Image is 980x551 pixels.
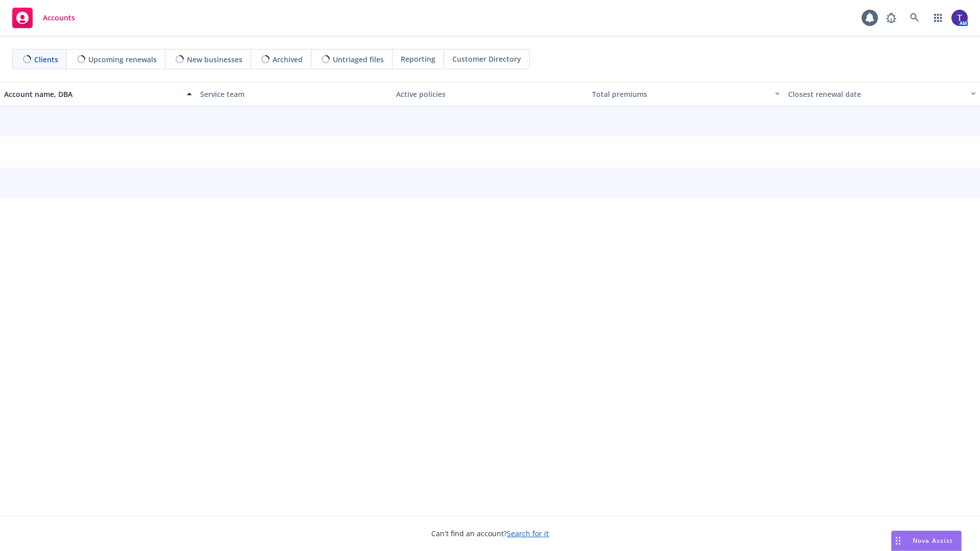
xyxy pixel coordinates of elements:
div: Total premiums [592,89,769,99]
span: Untriaged files [333,54,384,65]
span: New businesses [187,54,242,65]
div: Drag to move [892,531,904,550]
div: Closest renewal date [788,89,965,99]
div: Active policies [396,89,584,99]
a: Report a Bug [881,8,901,28]
button: Nova Assist [891,531,962,551]
span: Archived [273,54,303,65]
button: Active policies [392,82,588,106]
span: Accounts [43,14,75,22]
button: Closest renewal date [784,82,980,106]
a: Switch app [928,8,948,28]
span: Nova Assist [913,536,953,545]
span: Clients [34,54,58,65]
span: Reporting [401,54,435,64]
img: photo [951,10,968,26]
span: Customer Directory [452,54,521,64]
span: Upcoming renewals [88,54,157,65]
div: Service team [200,89,388,99]
span: Can't find an account? [431,528,549,539]
a: Search for it [507,529,549,538]
div: Account name, DBA [4,89,181,99]
button: Service team [196,82,392,106]
a: Search [904,8,925,28]
a: Accounts [8,4,79,32]
button: Total premiums [588,82,784,106]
